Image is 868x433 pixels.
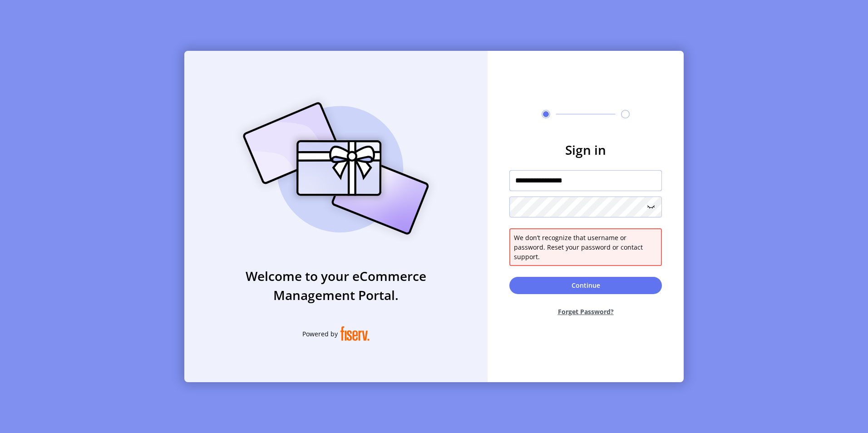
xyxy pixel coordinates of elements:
h3: Welcome to your eCommerce Management Portal. [184,266,488,305]
button: Continue [509,277,662,294]
span: Powered by [302,329,338,339]
img: card_Illustration.svg [229,92,443,245]
button: Forget Password? [509,300,662,324]
span: We don’t recognize that username or password. Reset your password or contact support. [514,233,657,261]
h3: Sign in [509,140,662,159]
